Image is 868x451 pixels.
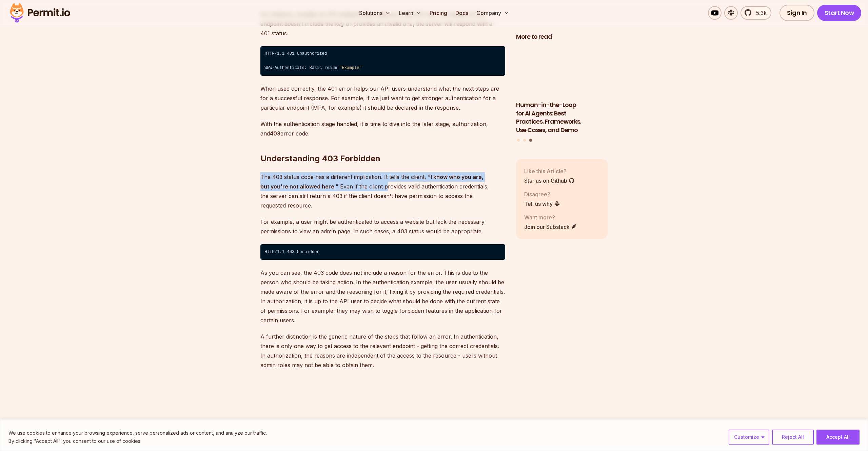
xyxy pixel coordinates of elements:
[516,33,608,41] h2: More to read
[260,332,505,370] p: A further distinction is the generic nature of the steps that follow an error. In authentication,...
[516,45,608,143] div: Posts
[260,172,505,210] p: The 403 status code has a different implication. It tells the client, " " Even if the client prov...
[260,46,505,76] code: HTTP/1.1 401 Unauthorized ⁠ WWW-Authenticate: Basic realm=
[516,45,608,134] li: 3 of 3
[396,6,424,20] button: Learn
[474,6,512,20] button: Company
[516,45,608,97] img: Human-in-the-Loop for AI Agents: Best Practices, Frameworks, Use Cases, and Demo
[260,268,505,325] p: As you can see, the 403 code does not include a reason for the error. This is due to the person w...
[524,222,577,231] a: Join our Substack
[524,176,575,184] a: Star us on Github
[529,139,532,142] button: Go to slide 3
[780,5,814,21] a: Sign In
[260,126,505,164] h2: Understanding 403 Forbidden
[524,199,560,208] a: Tell us why
[817,5,862,21] a: Start Now
[453,6,471,20] a: Docs
[524,190,560,198] p: Disagree?
[752,9,767,17] span: 5.3k
[260,217,505,236] p: For example, a user might be authenticated to access a website but lack the necessary permissions...
[339,66,362,70] span: "Example"
[729,430,769,445] button: Customize
[427,6,450,20] a: Pricing
[772,430,814,445] button: Reject All
[8,437,267,445] p: By clicking "Accept All", you consent to our use of cookies.
[260,119,505,138] p: With the authentication stage handled, it is time to dive into the later stage, authorization, an...
[517,139,520,141] button: Go to slide 1
[741,6,771,20] a: 5.3k
[523,139,526,141] button: Go to slide 2
[524,167,575,175] p: Like this Article?
[7,1,73,24] img: Permit logo
[524,213,577,221] p: Want more?
[260,84,505,112] p: When used correctly, the 401 error helps our API users understand what the next steps are for a s...
[816,430,860,445] button: Accept All
[516,101,608,134] h3: Human-in-the-Loop for AI Agents: Best Practices, Frameworks, Use Cases, and Demo
[260,244,505,260] code: HTTP/1.1 403 Forbidden
[356,6,393,20] button: Solutions
[8,429,267,437] p: We use cookies to enhance your browsing experience, serve personalized ads or content, and analyz...
[270,130,280,137] strong: 403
